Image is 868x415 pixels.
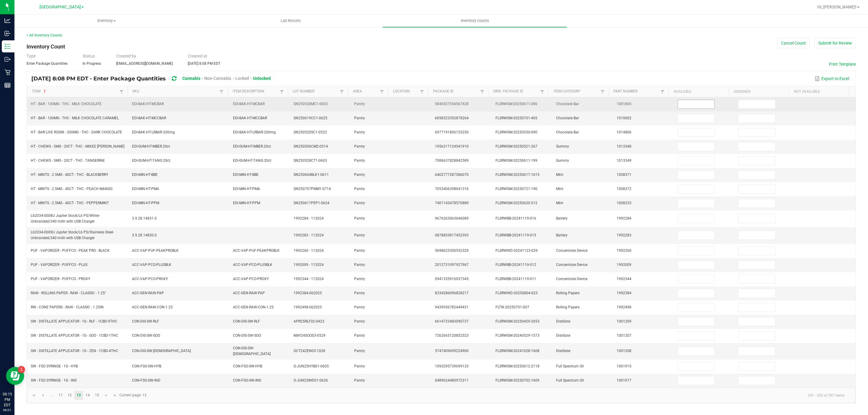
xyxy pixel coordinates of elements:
span: Mint [556,173,563,177]
span: SN250619CC1-0625 [294,116,327,120]
a: Filter [278,88,285,95]
a: AreaSortable [353,89,378,94]
iframe: Resource center unread badge [18,366,25,373]
a: Filter [659,88,666,95]
th: Not Available [789,86,849,97]
span: ACC-VAP-PCO-PROXY [132,277,168,281]
span: SN250528CT1-0603 [294,158,327,163]
button: Submit for Review [814,38,856,48]
span: FLSRWBB-20241119-012 [495,263,536,267]
span: EDI-GUM-HT-TANG.20ct [132,158,170,163]
a: Filter [218,88,225,95]
span: FLSRWGM-20250617-1615 [495,173,539,177]
span: PUF - VAPORIZER - PUFFCO - PLUS [31,263,87,267]
span: 1992284 - 112024 [294,216,324,220]
span: 1992009 - 112024 [294,263,324,267]
p: 08/21 [3,408,12,412]
a: Package IdSortable [433,89,479,94]
span: 1013349 [617,158,631,163]
span: EDI-GUM-HT-TANG.20ct [233,158,271,163]
span: 1992344 - 112024 [294,277,324,281]
a: LocationSortable [393,89,418,94]
span: Pantry [354,291,365,295]
span: FLSRWBB-20241119-011 [495,277,536,281]
span: 7401143478570889 [435,201,469,205]
span: ACC-GEN-RAW-CON-1.25 [233,305,274,309]
span: FLSRWBB-20241119-015 [495,233,536,237]
a: Filter [378,88,385,95]
a: Page 11 [56,391,65,400]
span: 0878853817452393 [435,233,469,237]
span: SW - FSO SYRINGE - 1G - IND [31,378,77,382]
span: 1956317124541910 [435,144,469,148]
span: FLSRWBB-20241119-016 [495,216,536,220]
span: CON-DIS-SW-SOO [132,333,160,338]
a: Go to the last page [111,391,119,400]
span: Full Spectrum Oil [556,378,584,382]
span: FLSRWGM-20240529-1573 [495,333,539,338]
span: 2012731097927967 [435,263,469,267]
span: FLSRWGM-20250611-090 [495,102,537,106]
span: EDI-BAK-HT-MCBAR [132,102,164,106]
a: Lot NumberSortable [293,89,338,94]
kendo-pager-info: 241 - 260 of 297 items [150,390,849,400]
span: HT - CHEWS - 5MG - 20CT - THC - TANGERINE [31,158,105,163]
span: 1992384-062025 [294,291,322,295]
span: ACC-GEN-RAW-CON-1.25 [132,305,173,309]
th: Assigned [729,86,789,97]
span: Rolling Papers [556,305,580,309]
a: Filter [539,88,546,95]
span: Cannabis [182,76,200,81]
span: Pantry [354,187,365,191]
span: ACC-GEN-RAW-PAP [233,291,265,295]
span: Pantry [354,102,365,106]
span: Hi, [PERSON_NAME]! [817,5,857,9]
span: FLSRWGM-20250611-199 [495,158,537,163]
span: EDI-BAK-HT-LRBAR.200mg [132,130,175,134]
span: EDI-BAK-HT-LRBAR.200mg [233,130,276,134]
span: APR25RLF02-0423 [294,319,324,323]
inline-svg: Inbound [5,30,11,36]
span: Lab Results [272,18,309,23]
span: 1992498 [617,305,631,309]
button: Print Template [829,61,856,67]
span: Pantry [354,277,365,281]
span: Gummy [556,158,569,163]
span: Go to the first page [32,393,36,398]
span: CON-FSO-SW-HYB [132,364,161,368]
span: SN250604BLK1-0611 [294,173,329,177]
span: 9439956782449431 [435,305,469,309]
span: FLSRWGM-20250721-190 [495,187,537,191]
span: CON-DIS-SW-[DEMOGRAPHIC_DATA] [233,346,271,356]
span: ACC-VAP-PUF-PEAKPROBLK [233,248,280,253]
span: RW - CONE PAPERS - RAW - CLASSIC - 1.25IN [31,305,104,309]
span: Concentrate Device [556,263,587,267]
span: EDI-MIN-HT-PMA [233,187,260,191]
span: FLSRWGM-20241028-1608 [495,349,539,353]
span: 7262665120852523 [435,333,469,338]
span: RAW - ROLLING PAPER - RAW - CLASSIC - 1.25" [31,291,106,295]
span: PUF - VAPORIZER - PUFFCO - PEAK PRO - BLACK [31,248,110,253]
span: Pantry [354,201,365,205]
span: Locked [235,76,249,81]
inline-svg: Analytics [5,17,11,23]
span: Battery [556,216,568,220]
span: 5747409699224900 [435,349,469,353]
span: FLSRWGM-20250630-512 [495,201,537,205]
span: ACC-VAP-PCO-PLUSBLK [233,263,272,267]
span: Pantry [354,116,365,120]
a: Go to the first page [30,391,38,400]
span: ACC-VAP-PUF-PEAKPROBLK [132,248,179,253]
span: FLSRWGM-20250429-2053 [495,319,539,323]
span: FLSRWWD-20241123-029 [495,248,538,253]
span: FLSRWGM-20250702-1609 [495,378,539,382]
span: EDI-GUM-HT-MBER.20ct [132,144,170,148]
th: Available [668,86,729,97]
button: Export to Excel [813,73,851,84]
span: ACC-GEN-RAW-PAP [132,291,164,295]
iframe: Resource center [6,367,24,385]
a: Orig. Package IdSortable [493,89,539,94]
span: CON-FSO-SW-HYB [233,364,262,368]
span: [DATE] 8:08 PM EDT [188,61,220,66]
span: EDI-MIN-HT-BBE [132,173,158,177]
